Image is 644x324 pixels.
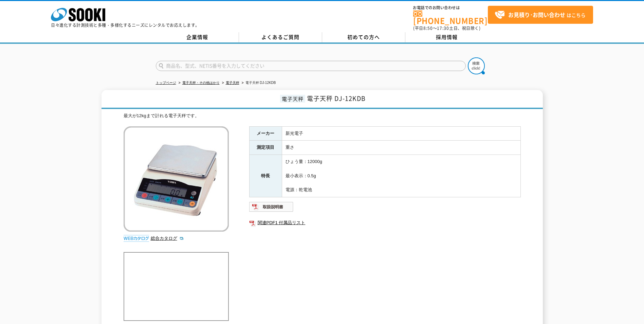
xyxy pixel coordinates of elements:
[280,95,305,103] span: 電子天秤
[182,81,220,85] a: 電子天秤・その他はかり
[226,81,239,85] a: 電子天秤
[51,23,200,27] p: 日々進化する計測技術と多種・多様化するニーズにレンタルでお応えします。
[488,6,593,24] a: お見積り･お問い合わせはこちら
[437,25,449,31] span: 17:30
[249,155,282,197] th: 特長
[156,81,176,85] a: トップページ
[249,141,282,155] th: 測定項目
[413,11,488,24] a: [PHONE_NUMBER]
[124,235,149,242] img: webカタログ
[423,25,433,31] span: 8:50
[307,94,366,103] span: 電子天秤 DJ-12KDB
[151,236,184,241] a: 総合カタログ
[249,218,521,227] a: 関連PDF1 付属品リスト
[508,11,565,19] strong: お見積り･お問い合わせ
[413,6,488,10] span: お電話でのお問い合わせは
[249,206,294,211] a: 取扱説明書
[124,126,229,232] img: 電子天秤 DJ-12KDB
[405,32,489,42] a: 採用情報
[239,32,322,42] a: よくあるご質問
[156,61,466,71] input: 商品名、型式、NETIS番号を入力してください
[240,79,276,87] li: 電子天秤 DJ-12KDB
[495,10,586,20] span: はこちら
[249,126,282,141] th: メーカー
[282,141,520,155] td: 重さ
[124,112,521,120] div: 最大が12kgまで計れる電子天秤です。
[156,32,239,42] a: 企業情報
[468,57,485,74] img: btn_search.png
[322,32,405,42] a: 初めての方へ
[282,126,520,141] td: 新光電子
[347,33,380,41] span: 初めての方へ
[282,155,520,197] td: ひょう量：12000g 最小表示：0.5g 電源：乾電池
[413,25,480,31] span: (平日 ～ 土日、祝日除く)
[249,201,294,212] img: 取扱説明書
